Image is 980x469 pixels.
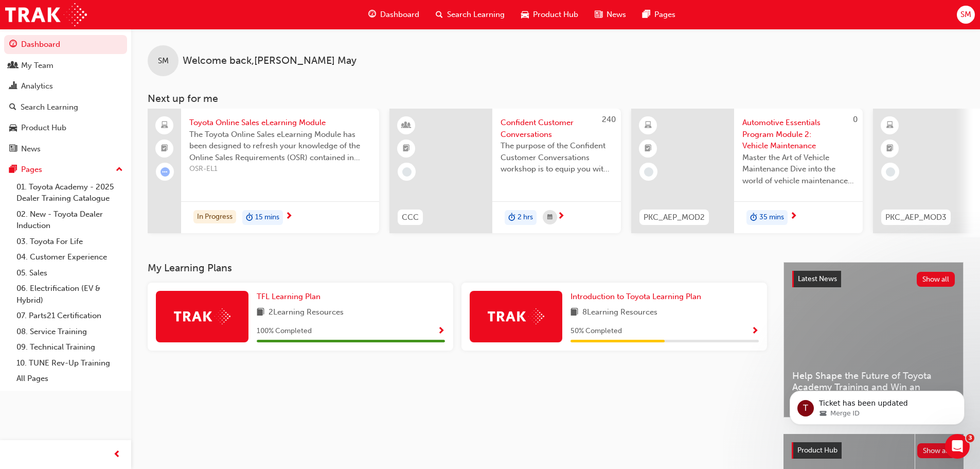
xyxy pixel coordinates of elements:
[533,9,578,21] span: Product Hub
[917,272,955,287] button: Show all
[21,143,41,155] div: News
[189,129,371,164] span: The Toyota Online Sales eLearning Module has been designed to refresh your knowledge of the Onlin...
[12,249,127,265] a: 04. Customer Experience
[12,371,127,387] a: All Pages
[488,308,544,324] img: Trak
[113,448,121,461] span: prev-icon
[571,306,578,319] span: book-icon
[508,211,515,224] span: duration-icon
[547,211,553,224] span: calendar-icon
[257,306,264,319] span: book-icon
[886,142,894,155] span: booktick-icon
[131,93,980,105] h3: Next up for me
[437,327,445,336] span: Show Progress
[189,163,371,175] span: OSR-EL1
[783,262,964,418] a: Latest NewsShow allHelp Shape the Future of Toyota Academy Training and Win an eMastercard!
[9,103,16,112] span: search-icon
[9,165,17,175] span: pages-icon
[161,167,170,177] span: learningRecordVerb_ATTEMPT-icon
[12,324,127,340] a: 08. Service Training
[521,8,529,21] span: car-icon
[501,117,613,140] span: Confident Customer Conversations
[4,35,127,54] a: Dashboard
[257,325,312,337] span: 100 % Completed
[797,446,838,455] span: Product Hub
[798,274,837,283] span: Latest News
[4,160,127,179] button: Pages
[571,292,701,301] span: Introduction to Toyota Learning Plan
[389,109,621,233] a: 240CCCConfident Customer ConversationsThe purpose of the Confident Customer Conversations worksho...
[255,212,279,223] span: 15 mins
[501,140,613,175] span: The purpose of the Confident Customer Conversations workshop is to equip you with tools to commun...
[966,434,974,442] span: 3
[5,3,87,26] img: Trak
[644,212,705,223] span: PKC_AEP_MOD2
[960,9,971,21] span: SM
[447,9,505,21] span: Search Learning
[4,33,127,160] button: DashboardMy TeamAnalyticsSearch LearningProduct HubNews
[571,325,622,337] span: 50 % Completed
[12,206,127,234] a: 02. New - Toyota Dealer Induction
[9,61,17,71] span: people-icon
[4,56,127,75] a: My Team
[403,119,410,132] span: learningResourceType_INSTRUCTOR_LED-icon
[269,306,344,319] span: 2 Learning Resources
[774,369,980,441] iframe: Intercom notifications message
[4,118,127,137] a: Product Hub
[148,262,767,274] h3: My Learning Plans
[12,339,127,355] a: 09. Technical Training
[957,6,975,24] button: SM
[12,355,127,371] a: 10. TUNE Rev-Up Training
[21,60,54,72] div: My Team
[183,55,357,67] span: Welcome back , [PERSON_NAME] May
[750,211,757,224] span: duration-icon
[437,325,445,338] button: Show Progress
[402,212,419,223] span: CCC
[161,119,168,132] span: laptop-icon
[116,163,123,177] span: up-icon
[792,271,955,287] a: Latest NewsShow all
[148,109,379,233] a: Toyota Online Sales eLearning ModuleThe Toyota Online Sales eLearning Module has been designed to...
[582,306,657,319] span: 8 Learning Resources
[4,98,127,117] a: Search Learning
[21,101,78,113] div: Search Learning
[285,212,293,221] span: next-icon
[759,212,784,223] span: 35 mins
[9,145,17,154] span: news-icon
[643,8,650,21] span: pages-icon
[751,327,759,336] span: Show Progress
[792,442,955,459] a: Product HubShow all
[853,115,858,124] span: 0
[257,292,320,301] span: TFL Learning Plan
[9,82,17,91] span: chart-icon
[9,40,17,49] span: guage-icon
[193,210,236,224] div: In Progress
[12,179,127,206] a: 01. Toyota Academy - 2025 Dealer Training Catalogue
[602,115,616,124] span: 240
[21,80,53,92] div: Analytics
[12,265,127,281] a: 05. Sales
[4,140,127,159] a: News
[21,164,42,176] div: Pages
[4,77,127,96] a: Analytics
[885,212,947,223] span: PKC_AEP_MOD3
[360,4,427,25] a: guage-iconDashboard
[12,281,127,308] a: 06. Electrification (EV & Hybrid)
[436,8,443,21] span: search-icon
[9,124,17,133] span: car-icon
[645,119,652,132] span: learningResourceType_ELEARNING-icon
[586,4,634,25] a: news-iconNews
[368,8,376,21] span: guage-icon
[161,142,168,155] span: booktick-icon
[402,167,412,177] span: learningRecordVerb_NONE-icon
[427,4,513,25] a: search-iconSearch Learning
[654,9,675,21] span: Pages
[645,142,652,155] span: booktick-icon
[790,212,797,221] span: next-icon
[257,291,325,303] a: TFL Learning Plan
[886,119,894,132] span: learningResourceType_ELEARNING-icon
